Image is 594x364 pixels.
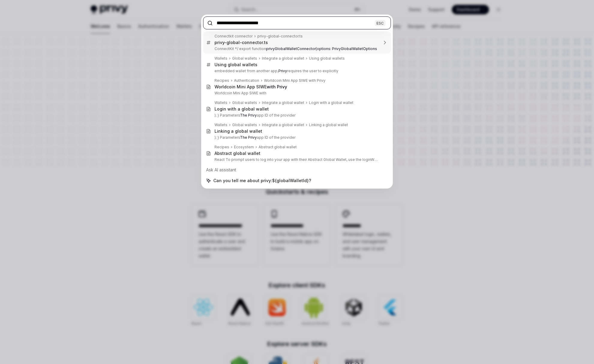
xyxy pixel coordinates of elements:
[214,91,378,96] p: Worldcoin Mini App SIWE with
[309,123,348,127] div: Linking a global wallet
[259,145,297,149] div: Abstract global wallet
[267,84,287,89] b: with Privy
[309,100,353,105] div: Login with a global wallet
[214,46,378,51] p: ConnectKit */ export function
[214,84,287,90] div: Worldcoin Mini App SIWE
[214,135,378,140] p: ); } Parameters app ID of the provider
[234,78,259,83] div: Authentication
[214,100,227,105] div: Wallets
[214,113,378,118] p: ); } Parameters app ID of the provider
[214,145,229,149] div: Recipes
[214,34,253,39] div: Connectkit connector
[214,123,227,127] div: Wallets
[214,78,229,83] div: Recipes
[234,145,254,149] div: Ecosystem
[264,78,325,83] div: Worldcoin Mini App SIWE with Privy
[278,69,287,73] b: Privy
[214,56,227,61] div: Wallets
[214,151,260,156] div: Abstract global wallet
[214,62,257,67] div: Using global wallets
[262,100,304,105] div: Integrate a global wallet
[214,157,378,162] p: React To prompt users to log into your app with their Abstract Global Wallet, use the loginWithCros
[232,100,257,105] div: Global wallets
[266,46,377,51] b: privyGlobalWalletConnector(options: PrivyGlobalWalletOptions
[232,56,257,61] div: Global wallets
[257,34,303,39] div: privy-global-connector.ts
[213,178,311,184] span: Can you tell me about privy:${globalWalletId}?
[375,20,385,26] div: ESC
[240,113,257,117] b: The Privy
[309,56,345,61] div: Using global wallets
[232,123,257,127] div: Global wallets
[214,69,378,73] p: embedded wallet from another app, requires the user to explicitly
[240,135,257,140] b: The Privy
[203,164,391,175] div: Ask AI assistant
[214,129,262,134] div: Linking a global wallet
[262,56,304,61] div: Integrate a global wallet
[262,123,304,127] div: Integrate a global wallet
[214,40,268,45] div: privy-global-connector.ts
[214,106,269,112] div: Login with a global wallet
